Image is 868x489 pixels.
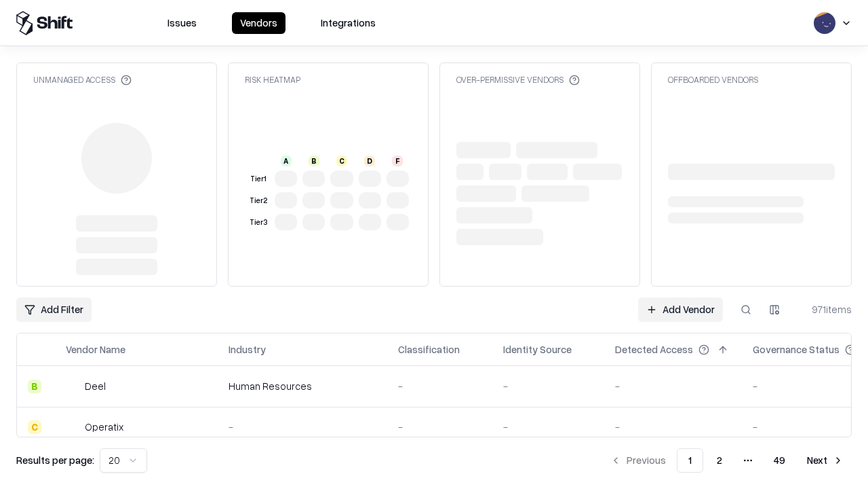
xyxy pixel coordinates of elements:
div: - [615,379,731,393]
img: Deel [66,380,79,393]
div: Industry [229,342,266,357]
div: 971 items [797,302,852,316]
div: C [336,156,347,166]
div: Identity Source [503,342,572,357]
div: - [503,420,593,434]
div: Offboarded Vendors [668,74,758,86]
div: Operatix [85,420,123,434]
div: Tier 3 [248,217,269,228]
button: Issues [159,12,205,34]
div: B [28,380,41,393]
button: 2 [706,448,733,473]
button: Vendors [232,12,285,34]
p: Results per page: [16,453,94,467]
div: - [503,379,593,393]
div: Tier 1 [248,173,269,185]
div: A [281,156,292,166]
div: D [364,156,375,166]
button: Next [799,448,852,473]
div: - [229,420,376,434]
button: Add Filter [16,297,92,322]
div: B [309,156,319,166]
div: Tier 2 [248,195,269,206]
div: Vendor Name [66,342,125,357]
div: - [398,379,481,393]
div: Classification [398,342,460,357]
div: Over-Permissive Vendors [456,74,580,86]
div: Unmanaged Access [33,74,132,86]
div: C [28,420,41,434]
div: Risk Heatmap [245,74,300,86]
img: Operatix [66,420,79,434]
button: 49 [763,448,796,473]
div: Detected Access [615,342,693,357]
div: - [398,420,481,434]
div: Human Resources [229,379,376,393]
button: 1 [677,448,703,473]
div: F [392,156,403,166]
div: - [615,420,731,434]
div: Governance Status [753,342,840,357]
a: Add Vendor [638,297,723,322]
button: Integrations [313,12,384,34]
nav: pagination [602,448,852,473]
div: Deel [85,379,106,393]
